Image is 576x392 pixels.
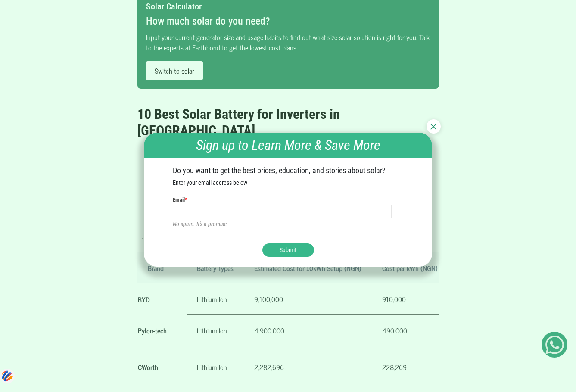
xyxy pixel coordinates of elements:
button: Submit [262,243,314,257]
p: Enter your email address below [173,178,403,187]
p: No spam. It's a promise. [173,220,403,229]
label: Email [173,196,187,204]
em: Sign up to Learn More & Save More [196,137,380,153]
img: Close newsletter btn [430,124,436,130]
h2: Do you want to get the best prices, education, and stories about solar? [173,166,403,175]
